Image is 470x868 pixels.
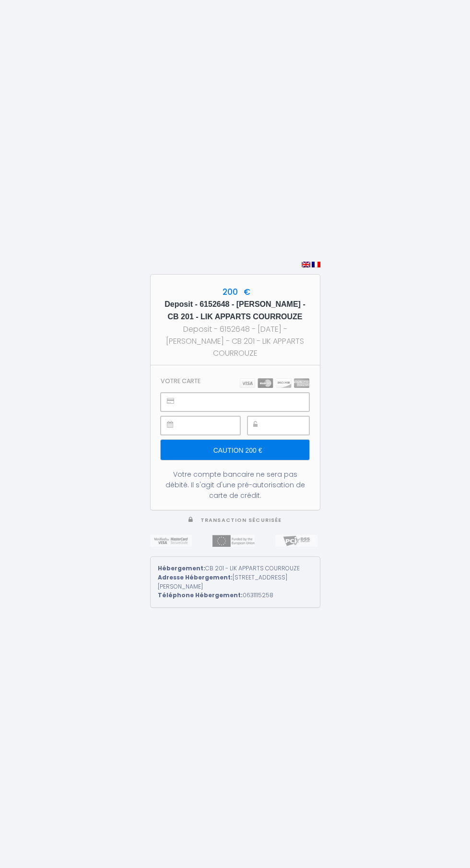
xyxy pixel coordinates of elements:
[161,377,200,385] h3: Votre carte
[159,323,311,359] div: Deposit - 6152648 - [DATE] - [PERSON_NAME] - CB 201 - LIK APPARTS COURROUZE
[182,417,239,434] iframe: Secure payment input frame
[302,262,310,267] img: en.png
[200,517,282,524] span: Transaction sécurisée
[161,440,309,460] input: Caution 200 €
[158,591,243,599] strong: Téléphone Hébergement:
[220,286,250,298] span: 200 €
[312,262,320,267] img: fr.png
[182,393,308,411] iframe: Secure payment input frame
[161,469,309,501] div: Votre compte bancaire ne sera pas débité. Il s'agit d'une pré-autorisation de carte de crédit.
[158,591,313,600] div: 0631115258
[158,573,313,591] div: [STREET_ADDRESS][PERSON_NAME]
[158,573,233,581] strong: Adresse Hébergement:
[158,564,313,573] div: CB 201 - LIK APPARTS COURROUZE
[158,564,205,572] strong: Hébergement:
[269,417,309,434] iframe: Secure payment input frame
[159,298,311,323] h5: Deposit - 6152648 - [PERSON_NAME] - CB 201 - LIK APPARTS COURROUZE
[240,378,309,388] img: carts.png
